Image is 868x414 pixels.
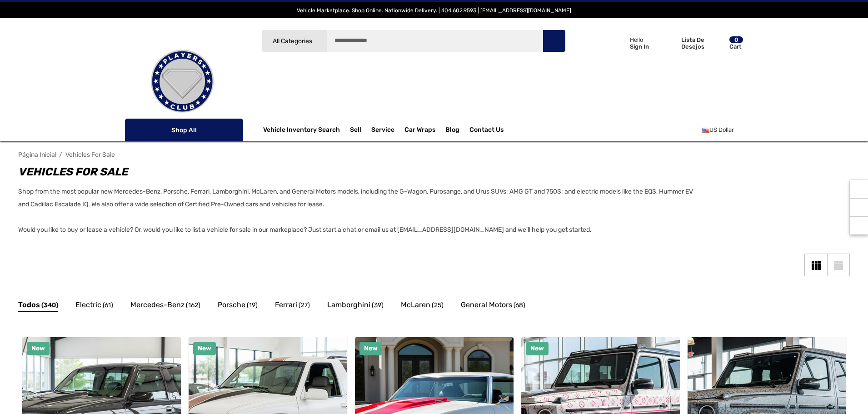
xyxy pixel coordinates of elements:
[729,43,743,50] p: Cart
[130,299,200,314] a: Button Go To Sub Category Mercedes-Benz
[404,126,435,136] span: Car Wraps
[314,38,320,45] svg: Icon Arrow Down
[404,121,445,139] a: Car Wraps
[630,43,649,50] p: Sign In
[272,37,312,45] span: All Categories
[18,185,700,236] p: Shop from the most popular new Mercedes-Benz, Porsche, Ferrari, Lamborghini, McLaren, and General...
[854,185,863,194] svg: Recently Viewed
[18,147,850,163] nav: Breadcrumb
[710,37,724,50] svg: Review Your Cart
[75,299,113,314] a: Button Go To Sub Category Electric
[702,121,744,139] a: Selecione a moeda: USD
[275,299,297,311] span: Ferrari
[371,126,394,136] a: Service
[630,36,649,43] p: Hello
[65,151,115,159] a: Vehicles For Sale
[461,299,512,311] span: General Motors
[18,164,700,180] h1: Vehicles For Sale
[75,299,101,311] span: Electric
[327,299,384,314] a: Button Go To Sub Category Lamborghini
[662,37,676,50] svg: Lista de desejos
[350,121,371,139] a: Sell
[186,299,200,311] span: (162)
[299,299,310,311] span: (27)
[612,36,625,49] svg: Icon User Account
[854,203,863,212] svg: Social Media
[125,119,243,141] p: Shop All
[261,30,327,52] a: All Categories Icon Arrow Down Icon Arrow Up
[350,126,361,136] span: Sell
[263,126,340,136] a: Vehicle Inventory Search
[372,299,384,311] span: (39)
[401,299,430,311] span: McLaren
[681,36,705,50] p: Lista de desejos
[401,299,444,314] a: Button Go To Sub Category McLaren
[804,254,827,276] a: Grid View
[130,299,185,311] span: Mercedes-Benz
[827,254,850,276] a: List View
[275,299,310,314] a: Button Go To Sub Category Ferrari
[297,7,571,14] span: Vehicle Marketplace. Shop Online. Nationwide Delivery. | 404.602.9593 | [EMAIL_ADDRESS][DOMAIN_NAME]
[18,151,56,159] a: Página inicial
[227,127,233,133] svg: Icon Arrow Down
[850,221,868,230] svg: Top
[137,36,228,127] img: Players Club | Cars For Sale
[706,27,744,63] a: Carrinho com 0 itens
[327,299,370,311] span: Lamborghini
[247,299,258,311] span: (19)
[729,36,743,43] p: 0
[445,126,459,136] a: Blog
[18,299,40,311] span: Todos
[602,27,653,59] a: Entrar
[135,125,149,135] svg: Icon Line
[31,344,45,352] span: New
[658,27,706,59] a: Lista de desejos Lista de desejos
[41,299,58,311] span: (340)
[469,126,504,136] a: Contact Us
[543,30,565,52] button: Pesquisar
[530,344,544,352] span: New
[432,299,444,311] span: (25)
[461,299,525,314] a: Button Go To Sub Category General Motors
[218,299,245,311] span: Porsche
[198,344,211,352] span: New
[364,344,378,352] span: New
[514,299,525,311] span: (68)
[218,299,258,314] a: Button Go To Sub Category Porsche
[103,299,113,311] span: (61)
